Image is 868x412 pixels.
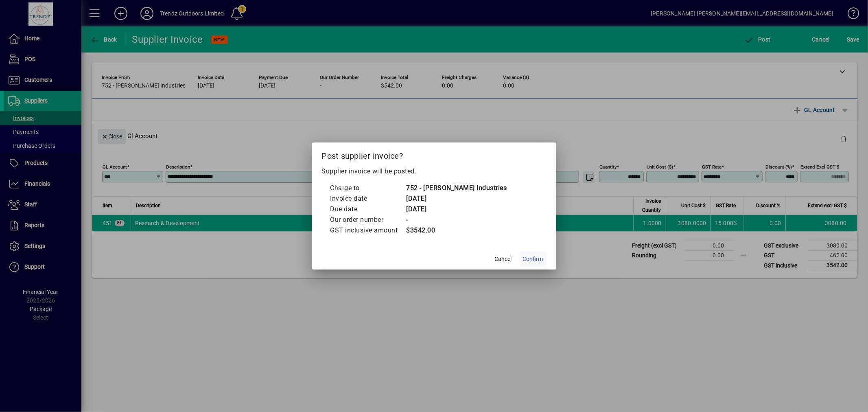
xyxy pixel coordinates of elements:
span: Confirm [523,255,543,263]
button: Confirm [520,252,547,266]
td: [DATE] [406,193,507,204]
td: GST inclusive amount [330,225,406,236]
td: Our order number [330,215,406,225]
p: Supplier invoice will be posted. [322,167,547,176]
h2: Post supplier invoice? [312,142,556,166]
td: [DATE] [406,204,507,215]
td: Due date [330,204,406,215]
button: Cancel [490,252,516,266]
td: $3542.00 [406,225,507,236]
td: Charge to [330,183,406,193]
td: - [406,215,507,225]
td: Invoice date [330,193,406,204]
span: Cancel [495,255,512,263]
td: 752 - [PERSON_NAME] Industries [406,183,507,193]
